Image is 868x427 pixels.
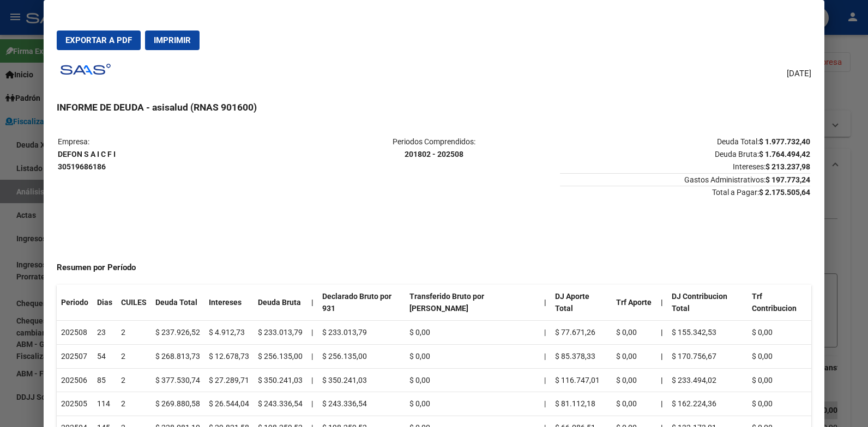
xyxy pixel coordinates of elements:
th: | [656,368,667,392]
th: | [540,285,551,321]
h3: INFORME DE DEUDA - asisalud (RNAS 901600) [57,100,812,114]
strong: $ 1.977.732,40 [759,137,810,146]
td: $ 0,00 [748,344,811,368]
h4: Resumen por Período [57,261,812,274]
th: Trf Aporte [612,285,656,321]
th: DJ Contribucion Total [667,285,748,321]
th: | [656,321,667,345]
td: 202507 [57,344,93,368]
span: Total a Pagar: [560,186,810,197]
td: $ 162.224,36 [667,392,748,416]
td: $ 0,00 [405,344,539,368]
td: $ 243.336,54 [318,392,406,416]
td: $ 0,00 [405,392,539,416]
td: $ 237.926,52 [151,321,204,345]
td: $ 256.135,00 [318,344,406,368]
th: | [656,344,667,368]
th: Intereses [204,285,254,321]
span: [DATE] [787,68,811,80]
th: Trf Contribucion [748,285,811,321]
td: | [307,392,318,416]
td: $ 269.880,58 [151,392,204,416]
th: | [656,392,667,416]
td: $ 26.544,04 [204,392,254,416]
td: 23 [93,321,117,345]
td: $ 377.530,74 [151,368,204,392]
td: $ 233.494,02 [667,368,748,392]
td: $ 256.135,00 [254,344,307,368]
th: Deuda Total [151,285,204,321]
p: Periodos Comprendidos: [309,136,559,161]
td: $ 0,00 [612,321,656,345]
span: Exportar a PDF [65,35,132,45]
th: Transferido Bruto por [PERSON_NAME] [405,285,539,321]
td: 2 [117,321,151,345]
strong: $ 2.175.505,64 [759,188,810,197]
td: 85 [93,368,117,392]
td: | [540,368,551,392]
td: | [307,321,318,345]
strong: 201802 - 202508 [405,150,463,158]
th: Periodo [57,285,93,321]
strong: $ 213.237,98 [765,162,810,171]
td: 202506 [57,368,93,392]
td: | [307,344,318,368]
th: DJ Aporte Total [551,285,612,321]
td: $ 170.756,67 [667,344,748,368]
th: Deuda Bruta [254,285,307,321]
td: $ 350.241,03 [254,368,307,392]
td: $ 233.013,79 [318,321,406,345]
td: $ 4.912,73 [204,321,254,345]
strong: $ 1.764.494,42 [759,150,810,158]
span: Imprimir [154,35,191,45]
span: Gastos Administrativos: [560,173,810,184]
td: $ 85.378,33 [551,344,612,368]
td: $ 0,00 [405,321,539,345]
th: CUILES [117,285,151,321]
td: $ 116.747,01 [551,368,612,392]
iframe: Intercom live chat [831,390,857,416]
td: $ 27.289,71 [204,368,254,392]
td: | [540,344,551,368]
td: $ 0,00 [748,368,811,392]
td: | [540,392,551,416]
td: $ 233.013,79 [254,321,307,345]
td: $ 350.241,03 [318,368,406,392]
td: 202505 [57,392,93,416]
th: | [307,285,318,321]
td: $ 0,00 [748,392,811,416]
p: Deuda Total: Deuda Bruta: Intereses: [560,136,810,173]
td: | [540,321,551,345]
p: Empresa: [58,136,308,173]
strong: $ 197.773,24 [765,175,810,184]
td: $ 0,00 [612,344,656,368]
td: $ 77.671,26 [551,321,612,345]
button: Imprimir [145,30,200,50]
td: $ 0,00 [612,392,656,416]
td: $ 0,00 [748,321,811,345]
th: Dias [93,285,117,321]
td: 2 [117,344,151,368]
td: $ 12.678,73 [204,344,254,368]
td: 2 [117,368,151,392]
td: $ 0,00 [405,368,539,392]
td: $ 243.336,54 [254,392,307,416]
strong: DEFON S A I C F I 30519686186 [58,150,116,171]
td: $ 268.813,73 [151,344,204,368]
td: 114 [93,392,117,416]
button: Exportar a PDF [57,30,141,50]
td: 54 [93,344,117,368]
td: $ 155.342,53 [667,321,748,345]
td: 2 [117,392,151,416]
td: $ 0,00 [612,368,656,392]
th: | [656,285,667,321]
td: | [307,368,318,392]
th: Declarado Bruto por 931 [318,285,406,321]
td: 202508 [57,321,93,345]
td: $ 81.112,18 [551,392,612,416]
